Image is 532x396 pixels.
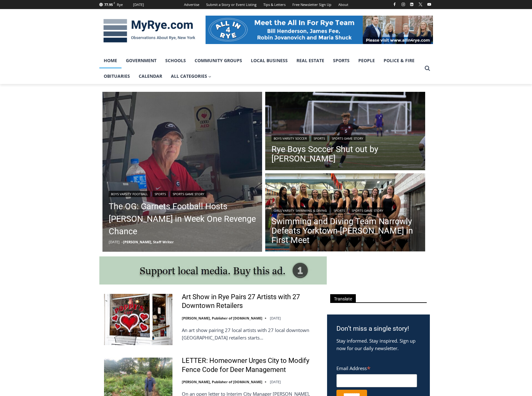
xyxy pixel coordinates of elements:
h3: Don’t miss a single story! [336,324,420,334]
img: (PHOTO: The 2024 Rye - Rye Neck - Blind Brook Varsity Swimming Team.) [265,173,425,253]
a: Linkedin [408,1,415,8]
nav: Primary Navigation [99,53,422,84]
a: People [354,53,379,68]
a: Home [99,53,122,68]
a: All Categories [167,68,216,84]
a: Police & Fire [379,53,419,68]
a: Sports [311,135,327,141]
time: [DATE] [270,379,281,384]
a: YouTube [425,1,433,8]
button: View Search Form [422,63,433,74]
a: Instagram [400,1,407,8]
a: [PERSON_NAME], Staff Writer [123,240,174,244]
img: (PHOTO" Steve “The OG” Feeney in the press box at Rye High School's Nugent Stadium, 2022.) [102,92,262,252]
a: The OG: Garnets Football Hosts [PERSON_NAME] in Week One Revenge Chance [109,200,256,238]
a: Sports Game Story [171,191,206,197]
p: An art show pairing 27 local artists with 27 local downtown [GEOGRAPHIC_DATA] retailers starts… [182,326,319,341]
a: LETTER: Homeowner Urges City to Modify Fence Code for Deer Management [182,356,319,374]
a: Read More Swimming and Diving Team Narrowly Defeats Yorktown-Somers in First Meet [265,173,425,253]
a: Boys Varsity Soccer [271,135,309,141]
a: Boys Varsity Football [109,191,150,197]
span: 77.95 [104,2,113,7]
a: Girls Varsity Swimming & Diving [271,207,329,214]
img: (PHOTO: Rye Boys Soccer's Silas Kavanagh in his team's 3-0 loss to Byram Hills on Septmber 10, 20... [265,92,425,172]
span: – [121,240,123,244]
div: Rye [117,2,123,7]
a: Sports [331,207,347,214]
a: Calendar [134,68,167,84]
a: [PERSON_NAME], Publisher of [DOMAIN_NAME] [182,316,262,320]
a: Swimming and Diving Team Narrowly Defeats Yorktown-[PERSON_NAME] in First Meet [271,217,419,245]
span: All Categories [171,73,211,80]
span: F [114,1,115,5]
div: | | [109,190,256,197]
a: [PERSON_NAME], Publisher of [DOMAIN_NAME] [182,379,262,384]
div: | | [271,134,419,141]
a: Sports Game Story [330,135,365,141]
span: Translate [330,294,356,303]
a: Community Groups [190,53,246,68]
time: [DATE] [109,240,120,244]
a: Obituaries [99,68,134,84]
img: MyRye.com [99,15,199,47]
div: | | [271,206,419,214]
a: Government [122,53,161,68]
div: [DATE] [133,2,144,7]
a: Art Show in Rye Pairs 27 Artists with 27 Downtown Retailers [182,293,319,310]
label: Email Address [336,362,417,373]
a: Read More Rye Boys Soccer Shut out by Byram Hills [265,92,425,172]
a: Sports [152,191,168,197]
img: All in for Rye [206,16,433,44]
a: Schools [161,53,190,68]
a: Facebook [391,1,398,8]
a: Sports [329,53,354,68]
a: Rye Boys Soccer Shut out by [PERSON_NAME] [271,145,419,163]
a: Local Business [246,53,292,68]
a: Real Estate [292,53,329,68]
a: Read More The OG: Garnets Football Hosts Somers in Week One Revenge Chance [102,92,262,252]
a: Sports Game Story [350,207,385,214]
img: support local media, buy this ad [99,256,327,285]
img: Art Show in Rye Pairs 27 Artists with 27 Downtown Retailers [104,294,172,345]
p: Stay informed. Stay inspired. Sign up now for our daily newsletter. [336,337,420,352]
time: [DATE] [270,316,281,320]
a: X [417,1,424,8]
